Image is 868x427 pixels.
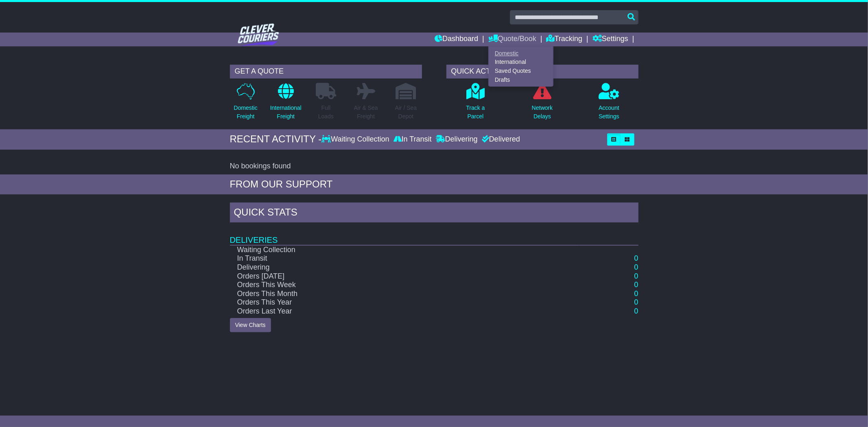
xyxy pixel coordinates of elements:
td: Orders This Week [230,281,580,290]
a: 0 [634,272,638,280]
p: Account Settings [599,104,619,121]
a: Saved Quotes [489,67,553,76]
a: NetworkDelays [531,83,553,125]
p: Track a Parcel [466,104,485,121]
div: No bookings found [230,162,638,171]
p: Full Loads [316,104,336,121]
a: Tracking [547,33,582,46]
a: Quote/Book [488,33,536,46]
a: International [489,58,553,67]
a: Domestic [489,49,553,58]
a: Drafts [489,75,553,84]
a: 0 [634,290,638,298]
p: Air / Sea Depot [395,104,417,121]
td: Deliveries [230,224,638,245]
div: Delivered [480,135,520,144]
div: QUICK ACTIONS [446,65,638,78]
td: Delivering [230,263,580,272]
div: RECENT ACTIVITY - [230,133,322,145]
a: 0 [634,263,638,271]
p: International Freight [270,104,302,121]
a: Track aParcel [466,83,485,125]
td: In Transit [230,254,580,263]
td: Orders [DATE] [230,272,580,281]
td: Orders This Month [230,290,580,298]
a: 0 [634,307,638,315]
a: Settings [593,33,628,46]
div: FROM OUR SUPPORT [230,179,638,190]
div: Waiting Collection [321,135,391,144]
a: Dashboard [435,33,478,46]
div: In Transit [391,135,434,144]
p: Network Delays [532,104,553,121]
div: Quote/Book [488,46,553,87]
td: Orders This Year [230,298,580,307]
p: Air & Sea Freight [354,104,378,121]
div: GET A QUOTE [230,65,422,78]
p: Domestic Freight [234,104,257,121]
a: 0 [634,298,638,306]
a: AccountSettings [598,83,620,125]
div: Quick Stats [230,203,638,224]
td: Orders Last Year [230,307,580,316]
td: Waiting Collection [230,245,580,255]
a: 0 [634,281,638,289]
a: 0 [634,254,638,262]
a: DomesticFreight [233,83,258,125]
a: InternationalFreight [270,83,302,125]
a: View Charts [230,318,271,332]
div: Delivering [434,135,480,144]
